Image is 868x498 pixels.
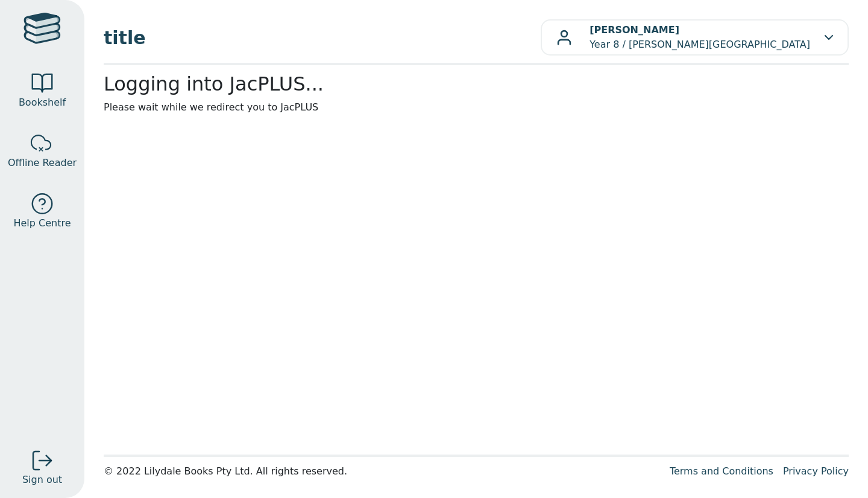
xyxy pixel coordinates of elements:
p: Please wait while we redirect you to JacPLUS [104,100,849,115]
a: Privacy Policy [783,465,849,477]
span: Bookshelf [19,95,66,110]
a: Terms and Conditions [670,465,773,477]
span: Sign out [22,473,62,487]
div: © 2022 Lilydale Books Pty Ltd. All rights reserved. [104,464,660,479]
span: Help Centre [13,216,71,231]
span: Offline Reader [8,156,77,170]
button: [PERSON_NAME]Year 8 / [PERSON_NAME][GEOGRAPHIC_DATA] [541,19,849,56]
h2: Logging into JacPLUS... [104,72,849,95]
b: [PERSON_NAME] [590,24,679,36]
span: title [104,24,541,51]
p: Year 8 / [PERSON_NAME][GEOGRAPHIC_DATA] [590,23,810,52]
